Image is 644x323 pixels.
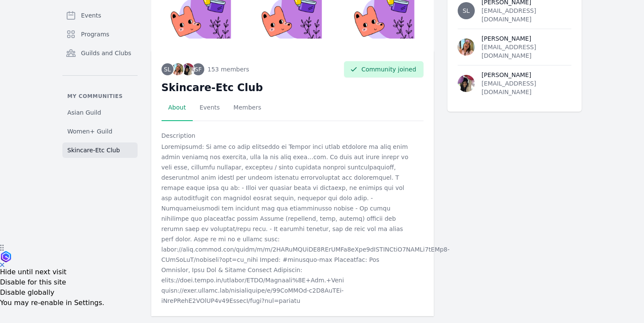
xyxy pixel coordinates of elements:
[81,49,132,57] span: Guilds and Clubs
[62,7,138,24] a: Events
[226,95,268,121] a: Members
[162,131,423,140] div: Description
[162,95,193,121] a: About
[482,43,572,60] div: [EMAIL_ADDRESS][DOMAIN_NAME]
[162,81,423,95] h2: Skincare-Etc Club
[482,34,572,43] div: [PERSON_NAME]
[68,108,101,117] span: Asian Guild
[62,142,138,158] a: Skincare-Etc Club
[62,44,138,62] a: Guilds and Clubs
[194,66,202,72] span: SF
[62,7,138,158] nav: Sidebar
[62,26,138,43] a: Programs
[482,6,572,24] div: [EMAIL_ADDRESS][DOMAIN_NAME]
[482,71,572,79] div: [PERSON_NAME]
[162,142,409,306] div: Loremipsumd: Si ame co adip elitseddo ei Tempor inci utlab etdolore ma aliq enim admin veniamq no...
[81,30,109,39] span: Programs
[62,105,138,120] a: Asian Guild
[193,95,226,121] a: Events
[68,127,112,136] span: Women+ Guild
[62,93,138,100] p: My communities
[462,8,470,14] span: SL
[482,79,572,96] div: [EMAIL_ADDRESS][DOMAIN_NAME]
[208,65,250,74] span: 153 members
[344,61,423,77] button: Community joined
[164,66,171,72] span: SL
[68,146,120,154] span: Skincare-Etc Club
[62,124,138,139] a: Women+ Guild
[81,11,101,20] span: Events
